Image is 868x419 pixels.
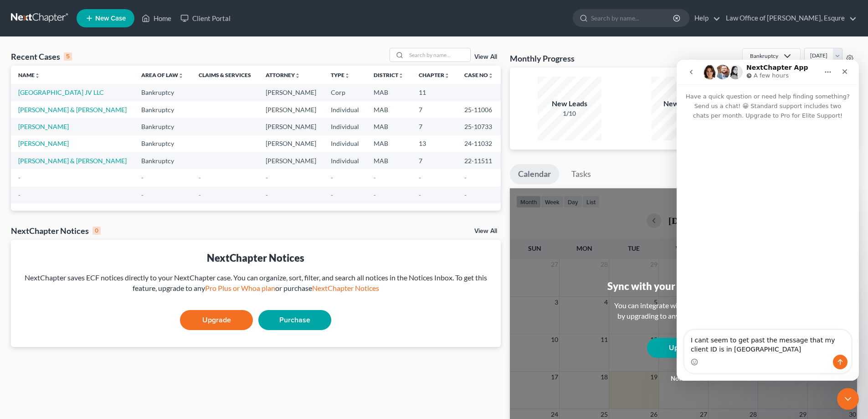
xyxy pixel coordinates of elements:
td: Individual [324,135,366,152]
span: - [419,174,421,181]
span: - [199,191,201,199]
div: You can integrate with Google, Outlook, iCal by upgrading to any [611,300,756,321]
span: - [464,174,467,181]
span: - [419,191,421,199]
a: Tasks [563,164,599,184]
a: Upgrade [647,338,720,358]
td: Bankruptcy [134,84,191,101]
td: Individual [324,152,366,169]
iframe: Intercom live chat [837,388,859,410]
span: - [331,191,333,199]
td: 22-11511 [457,152,501,169]
td: Bankruptcy [134,152,191,169]
td: [PERSON_NAME] [258,135,324,152]
a: Purchase [258,310,331,330]
td: Individual [324,118,366,135]
span: - [266,191,268,199]
a: Attorneyunfold_more [266,72,300,78]
span: - [141,191,144,199]
span: - [141,174,144,181]
i: unfold_more [178,73,184,78]
i: unfold_more [444,73,450,78]
i: unfold_more [344,73,350,78]
a: Law Office of [PERSON_NAME], Esqure [721,10,857,26]
a: Client Portal [176,10,235,26]
div: New Clients [652,98,715,109]
a: [PERSON_NAME] [18,140,69,147]
a: Upgrade [180,310,253,330]
div: Sync with your personal calendar [607,279,759,293]
a: Typeunfold_more [331,72,350,78]
td: 13 [411,135,457,152]
i: unfold_more [295,73,300,78]
a: Case Nounfold_more [464,72,493,78]
span: - [18,191,21,199]
div: NextChapter Notices [18,251,493,265]
div: 5 [64,52,72,61]
a: [PERSON_NAME] & [PERSON_NAME] [18,157,127,165]
td: 25-11006 [457,101,501,118]
td: Bankruptcy [134,118,191,135]
i: unfold_more [35,73,40,78]
a: Home [137,10,176,26]
td: 25-10733 [457,118,501,135]
span: - [464,191,467,199]
a: Nameunfold_more [18,72,40,78]
td: [PERSON_NAME] [258,101,324,118]
a: Calendar [510,164,559,184]
th: Claims & Services [191,66,258,84]
td: Individual [324,101,366,118]
span: - [266,174,268,181]
input: Search by name... [406,48,470,62]
span: - [374,191,376,199]
i: unfold_more [398,73,404,78]
span: - [18,174,21,181]
div: NextChapter Notices [11,225,101,236]
td: 24-11032 [457,135,501,152]
i: unfold_more [488,73,493,78]
a: Pro Plus or Whoa plan [205,284,275,292]
td: 11 [411,84,457,101]
a: Area of Lawunfold_more [141,72,184,78]
span: - [199,174,201,181]
a: Districtunfold_more [374,72,404,78]
a: View All [474,54,497,60]
a: Chapterunfold_more [419,72,450,78]
a: Help [690,10,720,26]
td: 7 [411,152,457,169]
span: - [374,174,376,181]
td: MAB [366,152,411,169]
td: 7 [411,118,457,135]
td: Bankruptcy [134,101,191,118]
div: NextChapter saves ECF notices directly to your NextChapter case. You can organize, sort, filter, ... [18,273,493,294]
div: 0 [92,227,101,235]
td: MAB [366,84,411,101]
td: [PERSON_NAME] [258,152,324,169]
span: - [331,174,333,181]
iframe: Intercom live chat [677,60,859,381]
td: Corp [324,84,366,101]
div: Bankruptcy [750,52,778,60]
td: Bankruptcy [134,135,191,152]
a: [GEOGRAPHIC_DATA] JV LLC [18,88,104,96]
td: [PERSON_NAME] [258,118,324,135]
h3: Monthly Progress [510,53,575,64]
td: MAB [366,135,411,152]
td: MAB [366,101,411,118]
td: [PERSON_NAME] [258,84,324,101]
td: MAB [366,118,411,135]
input: Search by name... [591,10,674,26]
a: [PERSON_NAME] [18,123,69,130]
a: View All [474,228,497,234]
span: New Case [95,15,126,22]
